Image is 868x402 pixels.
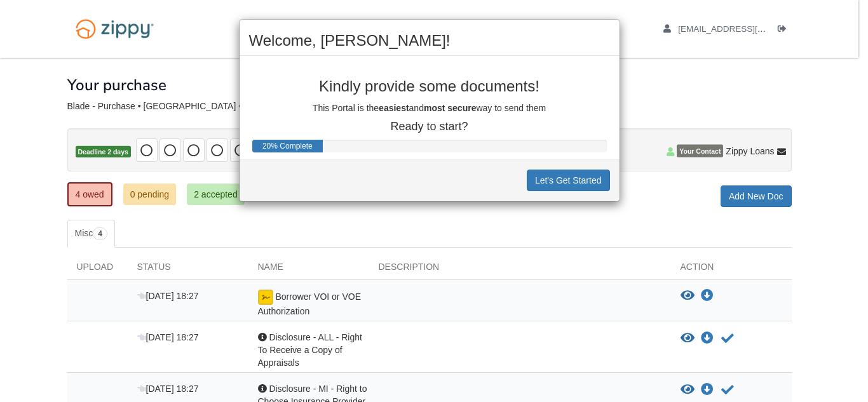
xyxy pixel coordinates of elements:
[249,32,610,49] h2: Welcome, [PERSON_NAME]!
[252,140,323,152] div: Progress Bar
[249,78,610,95] p: Kindly provide some documents!
[379,103,409,113] b: easiest
[249,102,610,114] p: This Portal is the and way to send them
[249,121,610,133] p: Ready to start?
[424,103,476,113] b: most secure
[527,170,610,191] button: Let's Get Started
